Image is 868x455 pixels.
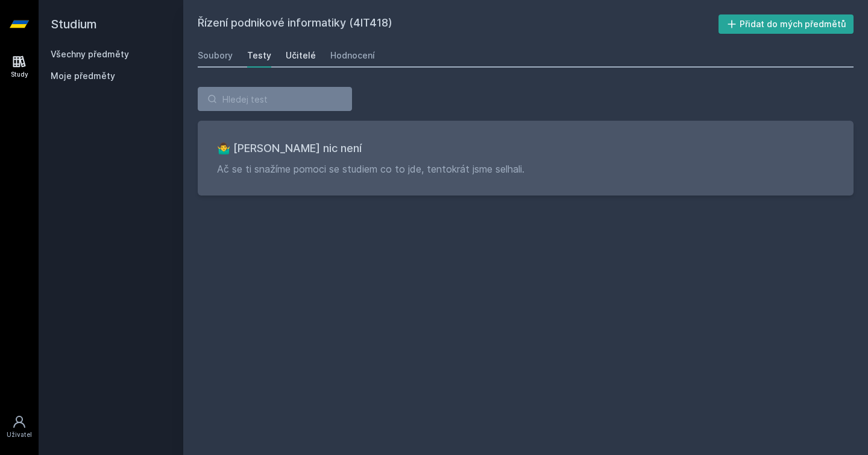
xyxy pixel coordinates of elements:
span: Moje předměty [51,70,115,82]
a: Hodnocení [330,43,375,68]
a: Study [2,48,36,85]
h3: 🤷‍♂️ [PERSON_NAME] nic není [217,140,834,157]
div: Study [11,70,28,79]
a: Uživatel [2,409,36,445]
div: Hodnocení [330,49,375,62]
a: Všechny předměty [51,49,129,59]
p: Ač se ti snažíme pomoci se studiem co to jde, tentokrát jsme selhali. [217,162,834,176]
div: Učitelé [286,49,316,62]
h2: Řízení podnikové informatiky (4IT418) [198,14,719,34]
a: Testy [247,43,271,68]
input: Hledej test [198,87,352,111]
div: Testy [247,49,271,62]
a: Učitelé [286,43,316,68]
div: Uživatel [7,430,32,439]
button: Přidat do mých předmětů [719,14,854,34]
div: Soubory [198,49,233,62]
a: Soubory [198,43,233,68]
